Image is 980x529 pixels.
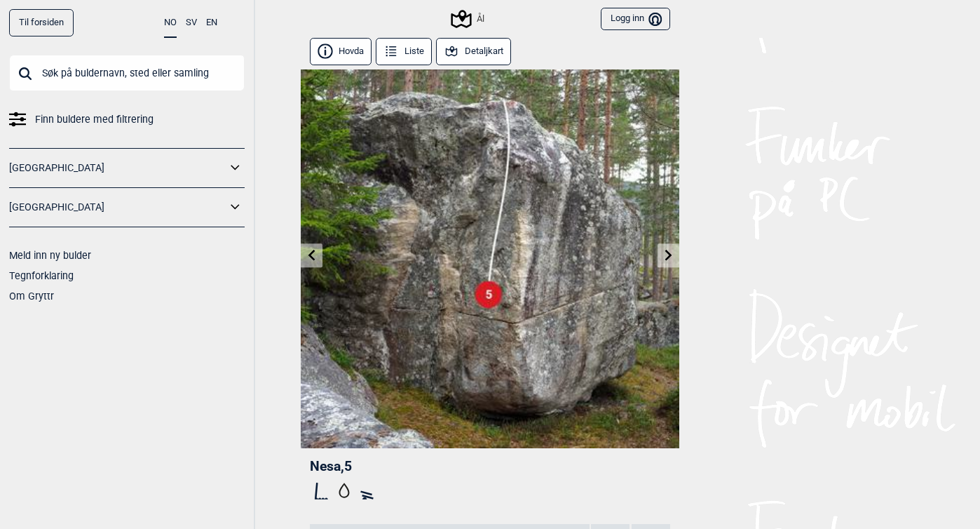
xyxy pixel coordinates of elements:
[310,38,372,65] button: Hovda
[9,270,74,281] a: Tegnforklaring
[164,9,177,38] button: NO
[9,250,91,261] a: Meld inn ny bulder
[376,38,432,65] button: Liste
[9,55,245,91] input: Søk på buldernavn, sted eller samling
[9,9,74,36] a: Til forsiden
[453,11,484,27] div: Ål
[9,109,245,130] a: Finn buldere med filtrering
[310,458,352,474] span: Nesa , 5
[9,290,54,302] a: Om Gryttr
[206,9,217,36] button: EN
[9,158,226,178] a: [GEOGRAPHIC_DATA]
[35,109,154,130] span: Finn buldere med filtrering
[9,197,226,217] a: [GEOGRAPHIC_DATA]
[186,9,197,36] button: SV
[436,38,511,65] button: Detaljkart
[301,69,679,448] img: Nesa 211121
[601,8,670,31] button: Logg inn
